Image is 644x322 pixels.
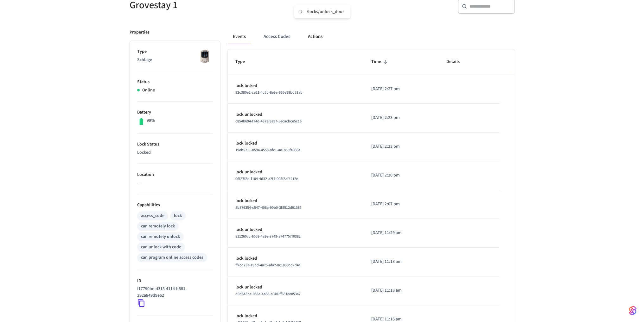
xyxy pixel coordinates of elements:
[235,255,356,262] p: lock.locked
[137,109,213,116] p: Battery
[235,205,302,210] span: 8b876354-c547-408a-90b0-3f5512d91365
[141,213,164,219] div: access_code
[235,147,300,153] span: 19eb5711-0594-4558-8fc1-ae1853fe088e
[235,284,356,291] p: lock.unlocked
[235,176,298,182] span: 06f87f8d-f104-4d32-a2f4-005f3af4212e
[137,79,213,85] p: Status
[141,223,175,230] div: can remotely lock
[141,244,181,251] div: can unlock with code
[142,87,155,94] p: Online
[235,140,356,147] p: lock.locked
[228,29,515,44] div: ant example
[235,263,301,268] span: ff7cd73a-e9bd-4a25-afa2-8c1839cd2d41
[235,169,356,176] p: lock.unlocked
[137,171,213,178] p: Location
[137,57,213,63] p: Schlage
[235,90,303,95] span: 92c380e2-ce21-4c5b-8e9a-665e98bd52ab
[629,306,636,316] img: SeamLogoGradient.69752ec5.svg
[258,29,295,44] button: Access Codes
[235,291,301,297] span: d9d645be-056e-4a88-a040-ff681ee05347
[235,226,356,233] p: lock.unlocked
[137,48,213,55] p: Type
[235,198,356,204] p: lock.locked
[235,83,356,89] p: lock.locked
[371,57,389,67] span: Time
[174,213,182,219] div: lock
[137,180,213,186] p: —
[141,233,180,240] div: can remotely unlock
[303,29,328,44] button: Actions
[137,149,213,156] p: Locked
[235,57,253,67] span: Type
[147,117,155,124] p: 99%
[228,29,251,44] button: Events
[137,141,213,148] p: Lock Status
[235,119,302,124] span: c854b694-f74d-4373-9a97-5ecacbce5c16
[137,286,210,299] p: f17790be-d315-4114-b581-292a849d9e62
[371,287,431,294] p: [DATE] 11:18 am
[130,29,150,36] p: Properties
[307,9,344,15] div: /locks/unlock_door
[371,143,431,150] p: [DATE] 2:23 pm
[371,172,431,179] p: [DATE] 2:20 pm
[235,313,356,319] p: lock.locked
[371,115,431,121] p: [DATE] 2:23 pm
[446,57,468,67] span: Details
[371,201,431,207] p: [DATE] 2:07 pm
[197,48,213,64] img: Schlage Sense Smart Deadbolt with Camelot Trim, Front
[137,278,213,284] p: ID
[235,234,301,239] span: 811260cc-6059-4a9e-8749-a747757f0382
[371,86,431,92] p: [DATE] 2:27 pm
[371,230,431,236] p: [DATE] 11:29 am
[235,111,356,118] p: lock.unlocked
[137,202,213,208] p: Capabilities
[141,254,203,261] div: can program online access codes
[371,258,431,265] p: [DATE] 11:18 am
